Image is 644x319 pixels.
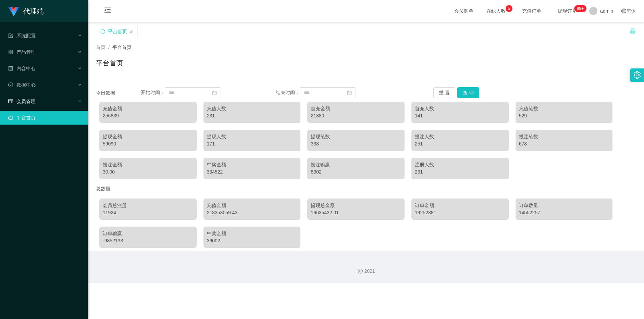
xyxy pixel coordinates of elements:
div: 订单输赢 [103,230,193,237]
div: 提现总金额 [311,202,401,209]
div: 59090 [103,140,193,148]
span: 在线人数 [483,9,509,13]
span: / [108,44,110,50]
div: 中奖金额 [207,230,297,237]
div: 会员总注册 [103,202,193,209]
span: 平台首页 [112,44,132,50]
div: 充值笔数 [519,105,609,112]
span: 提现订单 [554,9,580,13]
a: 图标: dashboard平台首页 [8,111,82,125]
div: 338 [311,140,401,148]
div: 充值金额 [207,202,297,209]
i: 图标: appstore-o [8,50,13,54]
span: 数据中心 [8,82,36,88]
div: 231 [207,112,297,119]
div: 529 [519,112,609,119]
span: 内容中心 [8,66,36,71]
div: 首充人数 [415,105,505,112]
span: 充值订单 [519,9,545,13]
div: 678 [519,140,609,148]
div: 14552257 [519,209,609,216]
i: 图标: profile [8,66,13,71]
sup: 1157 [574,5,586,12]
div: 255839 [103,112,193,119]
i: 图标: check-circle-o [8,82,13,87]
h1: 代理端 [23,0,44,22]
div: 8302 [311,168,401,176]
div: 今日数据 [96,89,141,97]
span: 开始时间： [141,90,165,95]
div: 提现人数 [207,133,297,140]
div: 投注人数 [415,133,505,140]
span: 产品管理 [8,49,36,55]
div: 投注输赢 [311,161,401,168]
div: 提现金额 [103,133,193,140]
div: 171 [207,140,297,148]
div: 投注笔数 [519,133,609,140]
i: 图标: form [8,33,13,38]
i: 图标: setting [633,71,641,79]
div: 提现笔数 [311,133,401,140]
div: 2021 [93,268,639,275]
a: 代理端 [8,8,44,14]
div: 251 [415,140,505,148]
div: 141 [415,112,505,119]
div: 334522 [207,168,297,176]
div: 21380 [311,112,401,119]
i: 图标: calendar [212,90,217,95]
i: 图标: calendar [347,90,352,95]
div: 充值人数 [207,105,297,112]
span: 结束时间： [276,90,300,95]
div: 11924 [103,209,193,216]
div: 19252381 [415,209,505,216]
div: 总数据 [96,182,636,195]
div: -9852133 [103,237,193,244]
div: 充值金额 [103,105,193,112]
div: 231 [415,168,505,176]
div: 订单金额 [415,202,505,209]
button: 重 置 [433,87,455,98]
img: logo.9652507e.png [8,7,19,16]
div: 中奖金额 [207,161,297,168]
span: 首页 [96,44,106,50]
i: 图标: copyright [358,269,363,273]
div: 注册人数 [415,161,505,168]
div: 19635432.01 [311,209,401,216]
i: 图标: unlock [630,28,636,34]
div: 首充金额 [311,105,401,112]
div: 218353059.43 [207,209,297,216]
div: 30.00 [103,168,193,176]
span: 会员管理 [8,99,36,104]
div: 订单数量 [519,202,609,209]
sup: 5 [506,5,512,12]
i: 图标: table [8,99,13,104]
button: 查 询 [457,87,479,98]
h1: 平台首页 [96,58,123,68]
i: 图标: menu-fold [96,0,119,22]
div: 投注金额 [103,161,193,168]
div: 平台首页 [108,25,127,38]
i: 图标: global [621,9,626,13]
i: 图标: sync [100,29,105,34]
i: 图标: close [129,30,133,34]
div: 36002 [207,237,297,244]
span: 系统配置 [8,33,36,38]
p: 5 [508,5,510,12]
